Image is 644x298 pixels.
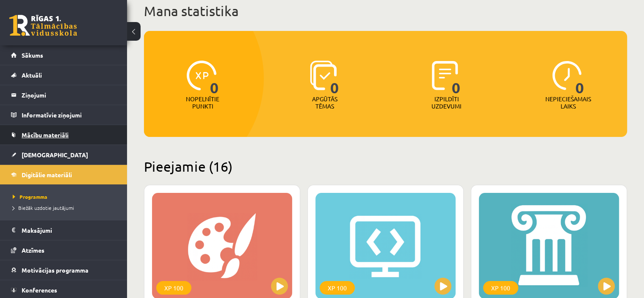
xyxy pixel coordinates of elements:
[22,71,42,79] span: Aktuāli
[187,61,216,90] img: icon-xp-0682a9bc20223a9ccc6f5883a126b849a74cddfe5390d2b41b4391c66f2066e7.svg
[308,95,341,110] p: Apgūtās tēmas
[22,85,116,105] legend: Ziņojumi
[11,45,116,65] a: Sākums
[545,95,591,110] p: Nepieciešamais laiks
[11,125,116,145] a: Mācību materiāli
[11,105,116,125] a: Informatīvie ziņojumi
[22,286,57,294] span: Konferences
[22,131,69,139] span: Mācību materiāli
[430,95,463,110] p: Izpildīti uzdevumi
[13,204,119,212] a: Biežāk uzdotie jautājumi
[11,240,116,260] a: Atzīmes
[575,61,584,95] span: 0
[432,61,458,90] img: icon-completed-tasks-ad58ae20a441b2904462921112bc710f1caf180af7a3daa7317a5a94f2d26646.svg
[22,246,44,254] span: Atzīmes
[330,61,339,95] span: 0
[552,61,582,90] img: icon-clock-7be60019b62300814b6bd22b8e044499b485619524d84068768e800edab66f18.svg
[11,220,116,240] a: Maksājumi
[156,281,191,295] div: XP 100
[11,145,116,164] a: [DEMOGRAPHIC_DATA]
[22,151,88,159] span: [DEMOGRAPHIC_DATA]
[13,204,74,211] span: Biežāk uzdotie jautājumi
[22,171,72,178] span: Digitālie materiāli
[22,105,116,125] legend: Informatīvie ziņojumi
[22,51,43,59] span: Sākums
[452,61,461,95] span: 0
[13,193,47,200] span: Programma
[210,61,219,95] span: 0
[9,15,77,36] a: Rīgas 1. Tālmācības vidusskola
[11,65,116,85] a: Aktuāli
[11,85,116,105] a: Ziņojumi
[22,220,116,240] legend: Maksājumi
[144,158,627,175] h2: Pieejamie (16)
[144,3,627,19] h1: Mana statistika
[483,281,518,295] div: XP 100
[320,281,355,295] div: XP 100
[13,193,119,201] a: Programma
[22,266,88,274] span: Motivācijas programma
[186,95,219,110] p: Nopelnītie punkti
[11,260,116,280] a: Motivācijas programma
[310,61,337,90] img: icon-learned-topics-4a711ccc23c960034f471b6e78daf4a3bad4a20eaf4de84257b87e66633f6470.svg
[11,165,116,184] a: Digitālie materiāli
